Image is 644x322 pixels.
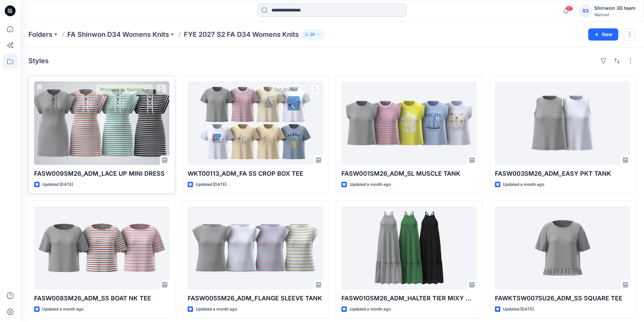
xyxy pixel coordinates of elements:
[495,81,630,165] a: FASW003SM26_ADM_EASY PKT TANK
[67,30,169,39] a: FA Shinwon D34 Womens Knits
[188,81,323,165] a: WKT00113_ADM_FA SS CROP BOX TEE
[341,169,477,178] p: FASW001SM26_ADM_SL MUSCLE TANK
[566,6,573,11] span: 27
[34,206,169,290] a: FASW008SM26_ADM_SS BOAT NK TEE
[341,294,477,303] p: FASW010SM26_ADM_HALTER TIER MIXY MAXI DRESS
[503,181,544,188] p: Updated a month ago
[350,181,391,188] p: Updated a month ago
[184,30,299,39] p: FYE 2027 S2 FA D34 Womens Knits
[579,5,592,17] div: S3
[341,206,477,290] a: FASW010SM26_ADM_HALTER TIER MIXY MAXI DRESS
[310,31,315,38] p: 20
[350,306,391,313] p: Updated a month ago
[42,306,84,313] p: Updated a month ago
[503,306,534,313] p: Updated [DATE]
[196,306,237,313] p: Updated a month ago
[594,4,636,12] div: Shinwon 3D team
[302,30,324,39] button: 20
[495,294,630,303] p: FAWKTSW007SU26_ADM_SS SQUARE TEE
[495,206,630,290] a: FAWKTSW007SU26_ADM_SS SQUARE TEE
[196,181,226,188] p: Updated [DATE]
[28,57,49,65] h4: Styles
[188,206,323,290] a: FASW005SM26_ADM_FLANGE SLEEVE TANK
[495,169,630,178] p: FASW003SM26_ADM_EASY PKT TANK
[42,181,73,188] p: Updated [DATE]
[28,30,52,39] a: Folders
[594,12,636,17] div: Walmart
[588,28,618,41] button: New
[188,169,323,178] p: WKT00113_ADM_FA SS CROP BOX TEE
[188,294,323,303] p: FASW005SM26_ADM_FLANGE SLEEVE TANK
[34,81,169,165] a: FASW009SM26_ADM_LACE UP MINI DRESS
[34,169,169,178] p: FASW009SM26_ADM_LACE UP MINI DRESS
[341,81,477,165] a: FASW001SM26_ADM_SL MUSCLE TANK
[34,294,169,303] p: FASW008SM26_ADM_SS BOAT NK TEE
